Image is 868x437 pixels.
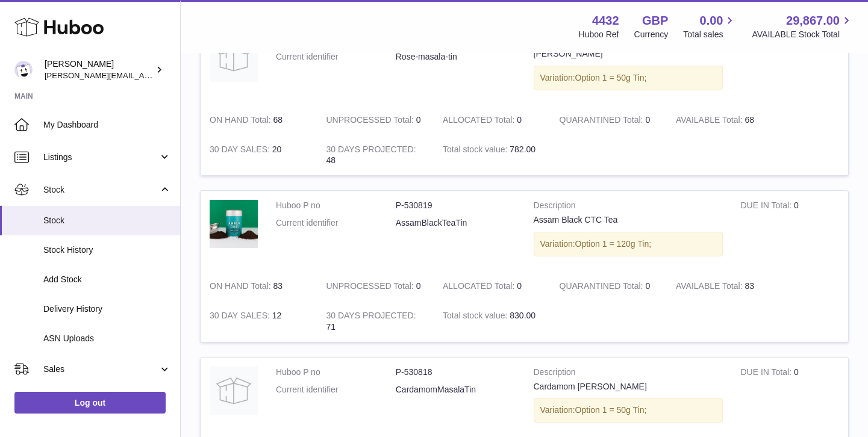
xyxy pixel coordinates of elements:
span: 0 [645,115,650,125]
span: 0 [645,281,650,291]
strong: AVAILABLE Total [676,281,745,294]
span: Stock History [43,244,171,256]
span: Delivery History [43,303,171,315]
dd: Rose-masala-tin [396,51,516,63]
td: 0 [317,105,434,135]
span: Sales [43,364,158,375]
div: Currency [634,29,669,40]
span: 29,867.00 [786,13,840,29]
td: 83 [201,271,317,301]
strong: 30 DAY SALES [210,311,272,323]
td: 71 [317,301,434,342]
img: product image [210,367,258,415]
div: Assam Black CTC Tea [534,214,723,226]
span: Stock [43,215,171,226]
span: Add Stock [43,274,171,285]
div: Cardamom [PERSON_NAME] [534,381,723,392]
td: 0 [732,25,849,105]
td: 20 [201,135,317,176]
span: 0.00 [700,13,723,29]
strong: UNPROCESSED Total [326,281,416,294]
strong: AVAILABLE Total [676,115,745,128]
a: 29,867.00 AVAILABLE Stock Total [752,13,854,40]
a: 0.00 Total sales [683,13,737,40]
dd: CardamomMasalaTin [396,384,516,395]
strong: GBP [642,13,668,29]
td: 0 [434,105,551,135]
strong: QUARANTINED Total [560,115,646,128]
div: Variation: [534,398,723,423]
img: product image [210,200,258,248]
div: Variation: [534,232,723,256]
td: 48 [317,135,434,176]
span: Listings [43,152,158,163]
td: 12 [201,301,317,342]
strong: 30 DAY SALES [210,144,272,157]
strong: UNPROCESSED Total [326,115,416,128]
span: Stock [43,184,158,196]
td: 0 [732,191,849,271]
strong: QUARANTINED Total [560,281,646,294]
td: 83 [667,271,784,301]
td: 0 [317,271,434,301]
td: 68 [201,105,317,135]
img: akhil@amalachai.com [14,61,33,79]
dd: P-530818 [396,367,516,378]
strong: ALLOCATED Total [443,281,517,294]
strong: 30 DAYS PROJECTED [326,311,416,323]
span: 782.00 [510,144,535,154]
span: AVAILABLE Stock Total [752,29,854,40]
dd: P-530819 [396,200,516,211]
span: Option 1 = 50g Tin; [575,405,647,415]
strong: DUE IN Total [741,200,794,213]
div: Huboo Ref [579,29,619,40]
strong: Description [534,200,723,214]
td: 68 [667,105,784,135]
strong: ON HAND Total [210,281,273,294]
strong: ON HAND Total [210,115,273,128]
dt: Huboo P no [276,200,396,211]
dd: AssamBlackTeaTin [396,217,516,229]
dt: Current identifier [276,217,396,229]
span: Option 1 = 50g Tin; [575,73,647,82]
strong: 30 DAYS PROJECTED [326,144,416,157]
div: [PERSON_NAME] [534,48,723,60]
strong: Description [534,367,723,381]
span: My Dashboard [43,119,171,131]
span: Option 1 = 120g Tin; [575,239,651,249]
dt: Current identifier [276,51,396,63]
strong: DUE IN Total [741,367,794,380]
strong: 4432 [592,13,619,29]
img: product image [210,34,258,82]
span: 830.00 [510,311,535,320]
a: Log out [14,392,166,414]
strong: ALLOCATED Total [443,115,517,128]
dt: Huboo P no [276,367,396,378]
div: Variation: [534,66,723,90]
dt: Current identifier [276,384,396,395]
strong: Total stock value [443,311,510,323]
strong: Total stock value [443,144,510,157]
td: 0 [434,271,551,301]
span: Total sales [683,29,737,40]
span: [PERSON_NAME][EMAIL_ADDRESS][DOMAIN_NAME] [45,70,242,80]
div: [PERSON_NAME] [45,58,153,81]
span: ASN Uploads [43,333,171,344]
